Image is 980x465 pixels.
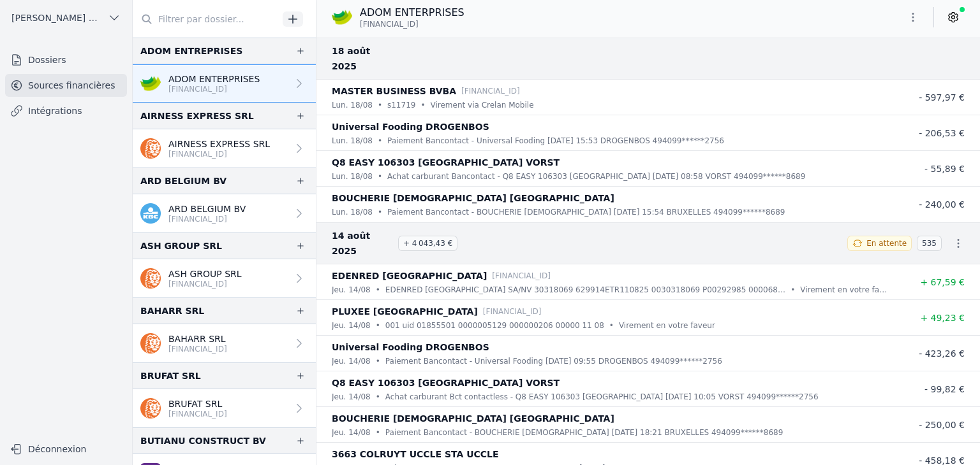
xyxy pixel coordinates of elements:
p: [FINANCIAL_ID] [168,279,242,289]
p: EDENRED [GEOGRAPHIC_DATA] SA/NV 30318069 629914ETR110825 0030318069 P00292985 00006870 0000111 [385,283,785,296]
p: [FINANCIAL_ID] [168,409,227,419]
span: En attente [866,238,907,248]
img: ing.png [140,398,161,418]
input: Filtrer par dossier... [133,8,278,31]
span: - 55,89 € [924,164,965,174]
p: Virement via Crelan Mobile [431,99,534,111]
span: 535 [917,236,942,251]
a: ARD BELGIUM BV [FINANCIAL_ID] [133,194,316,232]
a: BRUFAT SRL [FINANCIAL_ID] [133,389,316,427]
div: • [609,319,614,332]
p: ADOM ENTERPRISES [168,73,260,85]
p: Paiement Bancontact - Universal Fooding [DATE] 15:53 DROGENBOS 494099******2756 [387,134,724,147]
p: MASTER BUSINESS BVBA [332,83,456,99]
div: • [791,283,795,296]
p: [FINANCIAL_ID] [168,344,227,354]
div: ARD BELGIUM BV [140,173,226,189]
p: Virement en votre faveur [619,319,715,332]
p: jeu. 14/08 [332,283,371,296]
p: EDENRED [GEOGRAPHIC_DATA] [332,268,487,283]
span: - 99,82 € [924,384,965,394]
span: 18 août 2025 [332,43,393,74]
img: ing.png [140,333,161,354]
p: 3663 COLRUYT UCCLE STA UCCLE [332,447,499,462]
p: Q8 EASY 106303 [GEOGRAPHIC_DATA] VORST [332,155,560,170]
button: [PERSON_NAME] ET PARTNERS SRL [5,8,127,28]
p: [FINANCIAL_ID] [168,149,270,159]
span: - 206,53 € [919,128,965,138]
a: Sources financières [5,74,127,97]
span: - 240,00 € [919,199,965,210]
a: Intégrations [5,99,127,122]
p: lun. 18/08 [332,170,373,183]
div: • [376,283,380,296]
p: BAHARR SRL [168,333,227,345]
img: crelan.png [140,73,161,94]
div: • [378,99,382,111]
div: • [420,99,425,111]
p: [FINANCIAL_ID] [461,85,520,97]
p: ASH GROUP SRL [168,268,242,280]
div: • [376,355,380,368]
img: kbc.png [140,203,161,224]
span: - 597,97 € [919,92,965,103]
a: ADOM ENTERPRISES [FINANCIAL_ID] [133,64,316,103]
p: BOUCHERIE [DEMOGRAPHIC_DATA] [GEOGRAPHIC_DATA] [332,411,614,426]
img: ing.png [140,268,161,289]
p: AIRNESS EXPRESS SRL [168,138,270,150]
span: + 67,59 € [920,277,965,287]
a: AIRNESS EXPRESS SRL [FINANCIAL_ID] [133,129,316,168]
a: BAHARR SRL [FINANCIAL_ID] [133,324,316,362]
p: Achat carburant Bancontact - Q8 EASY 106303 [GEOGRAPHIC_DATA] [DATE] 08:58 VORST 494099******8689 [387,170,805,183]
div: ADOM ENTREPRISES [140,43,242,59]
div: • [376,390,380,403]
p: s11719 [387,99,415,111]
span: - 423,26 € [919,348,965,359]
div: BRUFAT SRL [140,368,201,383]
div: AIRNESS EXPRESS SRL [140,108,254,124]
p: ARD BELGIUM BV [168,203,246,215]
img: crelan.png [332,7,352,27]
span: + 4 043,43 € [398,236,457,251]
p: PLUXEE [GEOGRAPHIC_DATA] [332,304,478,319]
p: lun. 18/08 [332,99,373,111]
p: jeu. 14/08 [332,390,371,403]
p: [FINANCIAL_ID] [483,305,542,318]
p: jeu. 14/08 [332,355,371,368]
div: BAHARR SRL [140,303,204,318]
button: Déconnexion [5,439,127,459]
p: lun. 18/08 [332,206,373,218]
p: ADOM ENTERPRISES [360,5,464,20]
span: - 250,00 € [919,420,965,430]
a: ASH GROUP SRL [FINANCIAL_ID] [133,259,316,297]
p: Paiement Bancontact - Universal Fooding [DATE] 09:55 DROGENBOS 494099******2756 [385,355,722,368]
div: • [378,170,382,183]
p: BRUFAT SRL [168,397,227,410]
div: • [378,206,382,218]
p: Virement en votre faveur [800,283,888,296]
p: 001 uid 01855501 0000005129 000000206 00000 11 08 [385,319,604,332]
p: jeu. 14/08 [332,426,371,439]
p: Paiement Bancontact - BOUCHERIE [DEMOGRAPHIC_DATA] [DATE] 15:54 BRUXELLES 494099******8689 [387,206,785,218]
a: Dossiers [5,48,127,71]
span: 14 août 2025 [332,228,393,259]
span: + 49,23 € [920,313,965,323]
p: [FINANCIAL_ID] [492,269,551,282]
p: jeu. 14/08 [332,319,371,332]
div: BUTIANU CONSTRUCT BV [140,433,266,448]
p: lun. 18/08 [332,134,373,147]
p: Achat carburant Bct contactless - Q8 EASY 106303 [GEOGRAPHIC_DATA] [DATE] 10:05 VORST 494099*****... [385,390,819,403]
p: Paiement Bancontact - BOUCHERIE [DEMOGRAPHIC_DATA] [DATE] 18:21 BRUXELLES 494099******8689 [385,426,783,439]
div: • [376,319,380,332]
p: Q8 EASY 106303 [GEOGRAPHIC_DATA] VORST [332,375,560,390]
div: ASH GROUP SRL [140,238,222,254]
div: • [376,426,380,439]
p: Universal Fooding DROGENBOS [332,119,489,134]
span: [FINANCIAL_ID] [360,19,419,29]
img: ing.png [140,138,161,159]
p: [FINANCIAL_ID] [168,84,260,94]
div: • [378,134,382,147]
p: Universal Fooding DROGENBOS [332,340,489,355]
span: [PERSON_NAME] ET PARTNERS SRL [11,11,103,24]
p: [FINANCIAL_ID] [168,214,246,224]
